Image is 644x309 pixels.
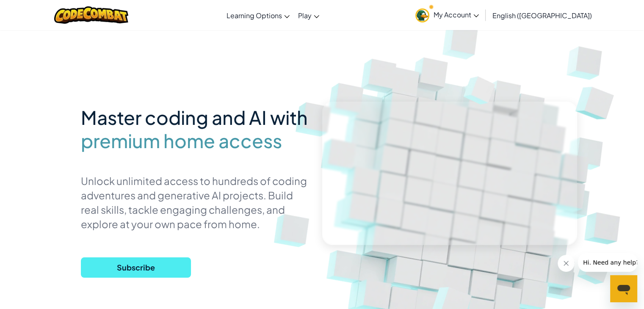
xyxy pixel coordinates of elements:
button: Subscribe [81,257,191,278]
span: Master coding and AI with [81,105,308,129]
a: Play [294,4,323,27]
span: premium home access [81,129,282,152]
span: Hi. Need any help? [5,6,61,13]
iframe: Message from company [578,253,637,272]
a: My Account [411,2,483,28]
a: English ([GEOGRAPHIC_DATA]) [488,4,596,27]
p: Unlock unlimited access to hundreds of coding adventures and generative AI projects. Build real s... [81,174,310,231]
span: Learning Options [227,11,282,20]
img: Overlap cubes [451,63,510,116]
iframe: Button to launch messaging window [610,275,637,302]
img: Overlap cubes [560,63,634,135]
span: My Account [434,10,479,19]
span: Play [298,11,312,20]
a: Learning Options [222,4,294,27]
iframe: Close message [558,255,575,272]
img: CodeCombat logo [54,6,128,24]
img: avatar [415,8,429,22]
span: English ([GEOGRAPHIC_DATA]) [492,11,592,20]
